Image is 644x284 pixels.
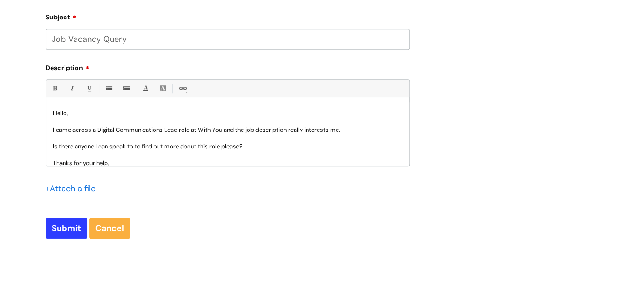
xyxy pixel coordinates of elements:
[177,83,188,94] a: Link
[120,83,131,94] a: 1. Ordered List (Ctrl-Shift-8)
[49,83,60,94] a: Bold (Ctrl-B)
[46,218,87,239] input: Submit
[66,83,77,94] a: Italic (Ctrl-I)
[140,83,151,94] a: Font Color
[53,159,402,167] p: Thanks for your help,
[46,10,410,21] label: Subject
[157,83,168,94] a: Back Color
[89,218,130,239] a: Cancel
[53,126,402,134] p: I came across a Digital Communications Lead role at With You and the job description really inter...
[53,109,402,118] p: Hello,
[46,61,410,72] label: Description
[46,183,50,194] span: +
[83,83,95,94] a: Underline(Ctrl-U)
[53,142,402,151] p: I s there anyone I can speak to to find out more about this role please?
[46,181,101,196] div: Attach a file
[103,83,114,94] a: • Unordered List (Ctrl-Shift-7)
